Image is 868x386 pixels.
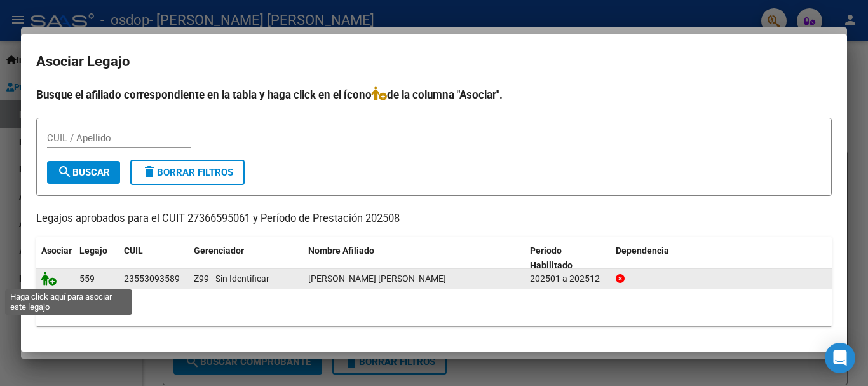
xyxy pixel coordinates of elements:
[47,161,120,184] button: Buscar
[36,237,74,279] datatable-header-cell: Asociar
[36,211,832,227] p: Legajos aprobados para el CUIT 27366595061 y Período de Prestación 202508
[611,237,832,279] datatable-header-cell: Dependencia
[124,272,180,286] div: 23553093589
[194,245,244,256] span: Gerenciador
[74,237,119,279] datatable-header-cell: Legajo
[57,167,110,178] span: Buscar
[130,160,245,185] button: Borrar Filtros
[530,272,606,286] div: 202501 a 202512
[36,86,832,103] h4: Busque el afiliado correspondiente en la tabla y haga click en el ícono de la columna "Asociar".
[57,164,72,179] mat-icon: search
[303,237,525,279] datatable-header-cell: Nombre Afiliado
[530,245,573,270] span: Periodo Habilitado
[41,245,72,256] span: Asociar
[79,273,95,284] span: 559
[142,167,233,178] span: Borrar Filtros
[189,237,303,279] datatable-header-cell: Gerenciador
[825,343,855,373] div: Open Intercom Messenger
[119,237,189,279] datatable-header-cell: CUIL
[124,245,143,256] span: CUIL
[525,237,611,279] datatable-header-cell: Periodo Habilitado
[79,245,107,256] span: Legajo
[142,164,157,179] mat-icon: delete
[36,294,832,326] div: 1 registros
[616,245,669,256] span: Dependencia
[308,245,374,256] span: Nombre Afiliado
[194,273,269,284] span: Z99 - Sin Identificar
[308,273,446,284] span: FERNANDEZ BENICIO AGUSTIN
[36,50,832,74] h2: Asociar Legajo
